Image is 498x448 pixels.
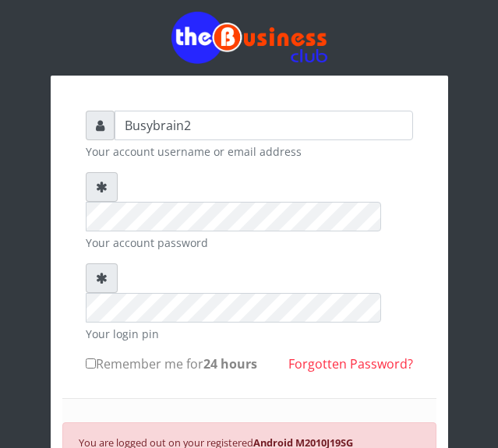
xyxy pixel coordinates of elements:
[115,111,413,140] input: Username or email address
[86,235,413,251] small: Your account password
[86,326,413,342] small: Your login pin
[203,355,257,372] b: 24 hours
[288,355,413,372] a: Forgotten Password?
[86,358,96,369] input: Remember me for24 hours
[86,355,257,373] label: Remember me for
[86,143,413,160] small: Your account username or email address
